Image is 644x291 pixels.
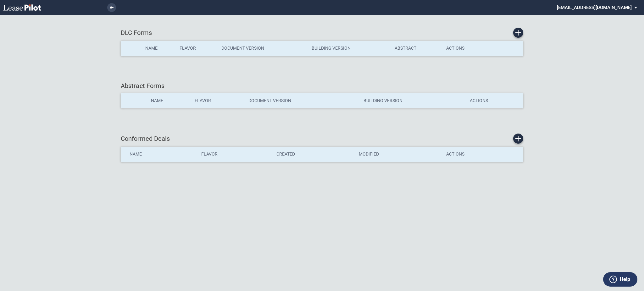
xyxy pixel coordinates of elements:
[442,41,487,56] th: Actions
[175,41,217,56] th: Flavor
[390,41,442,56] th: Abstract
[121,28,523,38] div: DLC Forms
[147,93,191,108] th: Name
[465,93,523,108] th: Actions
[244,93,359,108] th: Document Version
[121,134,523,144] div: Conformed Deals
[354,147,442,162] th: Modified
[359,93,465,108] th: Building Version
[121,81,523,90] div: Abstract Forms
[272,147,354,162] th: Created
[513,28,523,38] a: Create new Form
[442,147,523,162] th: Actions
[121,147,197,162] th: Name
[141,41,175,56] th: Name
[307,41,390,56] th: Building Version
[513,134,523,144] a: Create new conformed deal
[603,272,637,287] button: Help
[217,41,307,56] th: Document Version
[197,147,272,162] th: Flavor
[190,93,244,108] th: Flavor
[620,275,630,283] label: Help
